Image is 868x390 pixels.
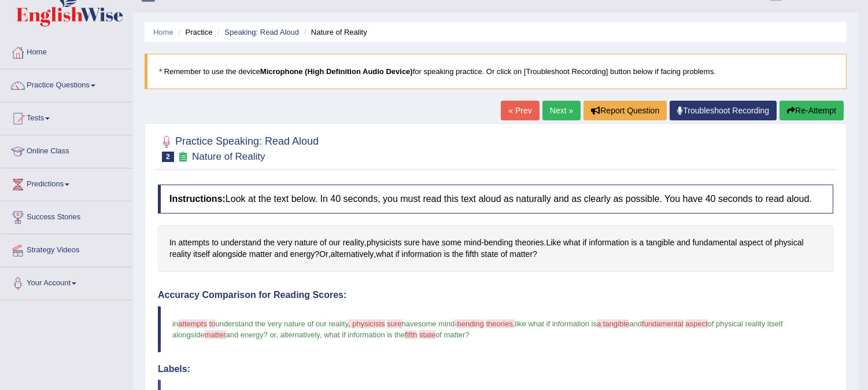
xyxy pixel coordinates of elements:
[405,330,417,339] span: fifth
[739,237,763,249] span: Click to see word definition
[435,330,465,339] span: of matter
[169,237,176,249] span: Click to see word definition
[464,237,481,249] span: Click to see word definition
[1,135,132,164] a: Online Class
[515,319,597,328] span: like what if information is
[452,248,463,260] span: Click to see word definition
[419,330,435,339] span: state
[642,319,684,328] span: fundamental
[465,330,469,339] span: ?
[177,152,189,163] small: Exam occurring question
[1,168,132,197] a: Predictions
[396,248,400,260] span: Click to see word definition
[422,237,439,249] span: Click to see word definition
[224,28,299,36] a: Speaking: Read Aloud
[276,330,278,339] span: ,
[444,248,450,260] span: Click to see word definition
[193,248,210,260] span: Click to see word definition
[692,237,737,249] span: Click to see word definition
[481,248,498,260] span: Click to see word definition
[515,237,544,249] span: Click to see word definition
[404,237,420,249] span: Click to see word definition
[319,248,328,260] span: Click to see word definition
[685,319,707,328] span: aspect
[277,237,292,249] span: Click to see word definition
[1,69,132,98] a: Practice Questions
[646,237,674,249] span: Click to see word definition
[542,101,581,120] a: Next »
[1,36,132,65] a: Home
[509,248,533,260] span: Click to see word definition
[331,248,374,260] span: Click to see word definition
[226,330,264,339] span: and energy
[249,248,272,260] span: Click to see word definition
[774,237,804,249] span: Click to see word definition
[192,151,265,162] small: Nature of Reality
[264,330,268,339] span: ?
[158,364,833,374] h4: Labels:
[169,248,191,260] span: Click to see word definition
[629,319,642,328] span: and
[320,330,322,339] span: ,
[269,330,276,339] span: or
[294,237,317,249] span: Click to see word definition
[158,225,833,272] div: , - . ? , , ?
[179,237,210,249] span: Click to see word definition
[387,319,401,328] span: sure
[175,27,212,38] li: Practice
[589,237,629,249] span: Click to see word definition
[1,201,132,230] a: Success Stories
[209,319,216,328] span: to
[348,319,385,328] span: , physicists
[640,237,644,249] span: Click to see word definition
[631,237,637,249] span: Click to see word definition
[376,248,393,260] span: Click to see word definition
[583,101,667,120] button: Report Question
[367,237,402,249] span: Click to see word definition
[169,194,226,204] b: Instructions:
[260,67,413,76] b: Microphone (High Definition Audio Device)
[215,319,348,328] span: understand the very nature of our reality
[455,319,484,328] span: -bending
[153,28,173,36] a: Home
[172,319,178,328] span: in
[484,237,513,249] span: Click to see word definition
[301,27,367,38] li: Nature of Reality
[212,237,219,249] span: Click to see word definition
[158,185,833,214] h4: Look at the text below. In 40 seconds, you must read this text aloud as naturally and as clearly ...
[670,101,777,120] a: Troubleshoot Recording
[329,237,341,249] span: Click to see word definition
[212,248,247,260] span: Click to see word definition
[501,248,508,260] span: Click to see word definition
[324,330,405,339] span: what if information is the
[1,102,132,131] a: Tests
[583,237,587,249] span: Click to see word definition
[677,237,690,249] span: Click to see word definition
[780,101,844,120] button: Re-Attempt
[274,248,287,260] span: Click to see word definition
[418,319,455,328] span: some mind
[766,237,773,249] span: Click to see word definition
[145,54,847,89] blockquote: * Remember to use the device for speaking practice. Or click on [Troubleshoot Recording] button b...
[158,133,319,162] h2: Practice Speaking: Read Aloud
[486,319,515,328] span: theories.
[402,319,418,328] span: have
[264,237,275,249] span: Click to see word definition
[290,248,315,260] span: Click to see word definition
[172,319,785,339] span: of physical reality itself alongside
[162,152,174,162] span: 2
[343,237,364,249] span: Click to see word definition
[442,237,461,249] span: Click to see word definition
[320,237,327,249] span: Click to see word definition
[402,248,442,260] span: Click to see word definition
[158,290,833,300] h4: Accuracy Comparison for Reading Scores:
[563,237,581,249] span: Click to see word definition
[1,267,132,296] a: Your Account
[466,248,479,260] span: Click to see word definition
[1,234,132,263] a: Strategy Videos
[221,237,261,249] span: Click to see word definition
[546,237,561,249] span: Click to see word definition
[597,319,629,328] span: a tangible
[501,101,539,120] a: « Prev
[178,319,207,328] span: attempts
